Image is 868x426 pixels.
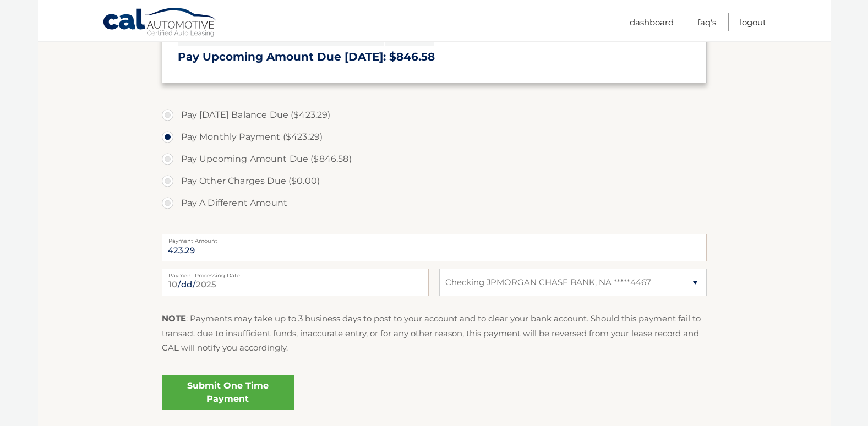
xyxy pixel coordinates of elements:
input: Payment Amount [162,234,707,261]
p: : Payments may take up to 3 business days to post to your account and to clear your bank account.... [162,312,707,355]
label: Pay A Different Amount [162,192,707,214]
a: Cal Automotive [102,7,218,39]
label: Payment Processing Date [162,269,429,277]
label: Pay Other Charges Due ($0.00) [162,170,707,192]
label: Pay [DATE] Balance Due ($423.29) [162,104,707,126]
h3: Pay Upcoming Amount Due [DATE]: $846.58 [178,50,691,64]
a: Logout [740,13,766,31]
input: Payment Date [162,269,429,296]
label: Payment Amount [162,234,707,243]
a: FAQ's [697,13,716,31]
a: Dashboard [630,13,674,31]
label: Pay Upcoming Amount Due ($846.58) [162,148,707,170]
a: Submit One Time Payment [162,375,294,410]
label: Pay Monthly Payment ($423.29) [162,126,707,148]
strong: NOTE [162,313,186,324]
